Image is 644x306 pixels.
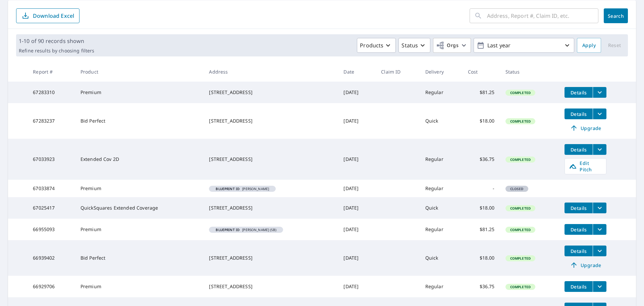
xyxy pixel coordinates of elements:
[338,240,376,276] td: [DATE]
[16,8,79,23] button: Download Excel
[565,246,593,256] button: detailsBtn-66939402
[593,281,606,292] button: filesDropdownBtn-66929706
[609,13,623,19] span: Search
[565,203,593,213] button: detailsBtn-67025417
[485,40,563,51] p: Last year
[506,90,535,95] span: Completed
[28,240,75,276] td: 66939402
[463,82,500,103] td: $81.25
[463,219,500,240] td: $81.25
[463,180,500,197] td: -
[593,203,606,213] button: filesDropdownBtn-67025417
[75,240,204,276] td: Bid Perfect
[420,219,463,240] td: Regular
[75,139,204,180] td: Extended Cov 2D
[604,8,628,23] button: Search
[28,62,75,82] th: Report #
[376,62,420,82] th: Claim ID
[420,62,463,82] th: Delivery
[436,41,459,50] span: Orgs
[75,62,204,82] th: Product
[209,205,333,211] div: [STREET_ADDRESS]
[204,62,338,82] th: Address
[75,197,204,219] td: QuickSquares Extended Coverage
[593,246,606,256] button: filesDropdownBtn-66939402
[398,38,430,53] button: Status
[338,82,376,103] td: [DATE]
[569,124,602,132] span: Upgrade
[420,197,463,219] td: Quick
[487,6,598,25] input: Address, Report #, Claim ID, etc.
[212,228,280,231] span: [PERSON_NAME] (SB)
[19,48,94,54] p: Refine results by choosing filters
[420,276,463,297] td: Regular
[28,103,75,139] td: 67283237
[569,111,589,117] span: Details
[209,118,333,124] div: [STREET_ADDRESS]
[338,180,376,197] td: [DATE]
[420,82,463,103] td: Regular
[506,285,535,289] span: Completed
[506,227,535,232] span: Completed
[569,248,589,254] span: Details
[474,38,574,53] button: Last year
[569,160,602,173] span: Edit Pitch
[209,255,333,261] div: [STREET_ADDRESS]
[433,38,471,53] button: Orgs
[463,103,500,139] td: $18.00
[565,281,593,292] button: detailsBtn-66929706
[212,187,273,190] span: [PERSON_NAME]
[216,228,239,231] em: Blueprint ID
[565,123,606,133] a: Upgrade
[338,276,376,297] td: [DATE]
[565,144,593,155] button: detailsBtn-67033923
[28,82,75,103] td: 67283310
[569,146,589,153] span: Details
[75,276,204,297] td: Premium
[19,37,94,45] p: 1-10 of 90 records shown
[577,38,601,53] button: Apply
[28,139,75,180] td: 67033923
[420,139,463,180] td: Regular
[593,87,606,98] button: filesDropdownBtn-67283310
[338,62,376,82] th: Date
[28,219,75,240] td: 66955093
[75,82,204,103] td: Premium
[401,41,418,49] p: Status
[569,205,589,211] span: Details
[209,89,333,96] div: [STREET_ADDRESS]
[338,197,376,219] td: [DATE]
[582,41,596,50] span: Apply
[463,139,500,180] td: $36.75
[506,157,535,162] span: Completed
[569,226,589,233] span: Details
[75,180,204,197] td: Premium
[209,156,333,163] div: [STREET_ADDRESS]
[463,62,500,82] th: Cost
[463,197,500,219] td: $18.00
[593,144,606,155] button: filesDropdownBtn-67033923
[565,224,593,235] button: detailsBtn-66955093
[216,187,239,190] em: Blueprint ID
[569,261,602,269] span: Upgrade
[360,41,383,49] p: Products
[506,186,528,191] span: Closed
[28,197,75,219] td: 67025417
[569,89,589,96] span: Details
[420,240,463,276] td: Quick
[463,240,500,276] td: $18.00
[75,103,204,139] td: Bid Perfect
[357,38,396,53] button: Products
[209,283,333,290] div: [STREET_ADDRESS]
[506,119,535,124] span: Completed
[565,158,606,174] a: Edit Pitch
[500,62,559,82] th: Status
[569,283,589,290] span: Details
[565,260,606,270] a: Upgrade
[565,87,593,98] button: detailsBtn-67283310
[28,276,75,297] td: 66929706
[463,276,500,297] td: $36.75
[338,103,376,139] td: [DATE]
[593,108,606,119] button: filesDropdownBtn-67283237
[338,219,376,240] td: [DATE]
